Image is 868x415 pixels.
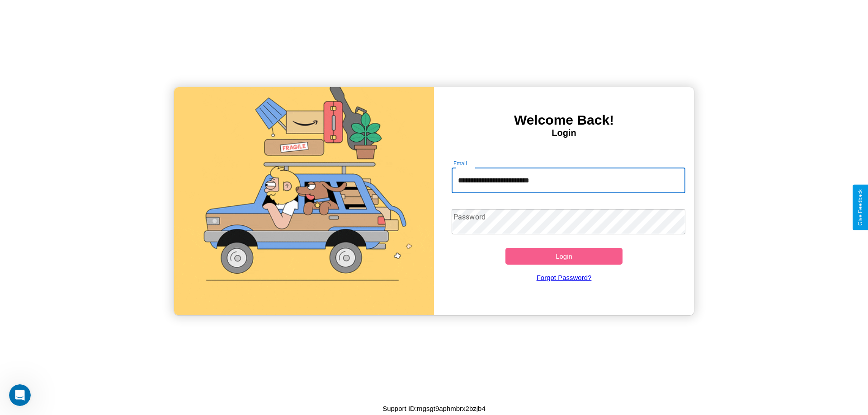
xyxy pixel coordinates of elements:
a: Forgot Password? [447,265,681,290]
iframe: Intercom live chat [9,384,31,406]
h4: Login [434,128,694,138]
div: Give Feedback [857,189,863,226]
button: Login [505,248,623,265]
h3: Welcome Back! [434,112,694,128]
img: gif [174,87,434,315]
label: Email [453,159,467,167]
p: Support ID: mgsgt9aphmbrx2bzjb4 [382,402,486,415]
